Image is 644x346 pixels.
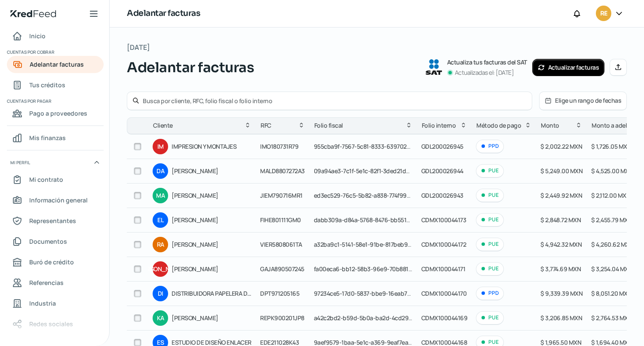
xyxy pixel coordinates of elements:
[29,236,67,247] span: Documentos
[421,240,466,248] span: CDMX100044172
[153,120,173,131] span: Cliente
[476,213,504,227] div: PUE
[153,310,168,326] div: KA
[591,240,633,248] span: $ 4,260.62 MXN
[476,189,504,202] div: PUE
[30,59,84,70] span: Adelantar facturas
[172,264,251,274] span: [PERSON_NAME]
[540,92,626,110] button: Elige un rango de fechas
[260,314,304,322] span: REPK900201JP8
[29,108,87,119] span: Pago a proveedores
[591,142,631,150] span: $ 1,726.05 MXN
[143,97,527,105] input: Busca por cliente, RFC, folio fiscal o folio interno
[476,164,504,178] div: PUE
[153,286,168,301] div: DI
[7,28,104,45] a: Inicio
[127,7,200,20] h1: Adelantar facturas
[476,311,504,325] div: PUE
[153,212,168,228] div: EL
[541,120,559,131] span: Monto
[29,298,56,309] span: Industria
[29,277,64,288] span: Referencias
[29,257,74,267] span: Buró de crédito
[421,265,466,273] span: CDMX100044171
[421,216,466,224] span: CDMX100044173
[540,216,581,224] span: $ 2,848.72 MXN
[7,171,104,188] a: Mi contrato
[127,41,150,54] span: [DATE]
[172,239,251,250] span: [PERSON_NAME]
[7,56,104,73] a: Adelantar facturas
[7,129,104,147] a: Mis finanzas
[591,289,632,297] span: $ 8,051.20 MXN
[10,159,30,166] span: Mi perfil
[476,262,504,276] div: PUE
[153,237,168,252] div: RA
[421,314,468,322] span: CDMX100044169
[127,57,254,78] span: Adelantar facturas
[7,274,104,291] a: Referencias
[7,192,104,209] a: Información general
[7,295,104,312] a: Industria
[592,120,641,131] span: Monto a adelantar
[314,314,432,322] span: a42c2bd2-b59d-5b0a-ba2d-4cd298657d23
[421,191,463,199] span: GDL200026943
[7,77,104,94] a: Tus créditos
[172,166,251,176] span: [PERSON_NAME]
[314,265,429,273] span: fa00eca6-bb12-58b3-96e9-70b881486eb6
[314,167,423,175] span: 09a94ae3-7c1f-5e1c-82f1-3ded21ddceb3
[153,188,168,203] div: MA
[421,142,463,150] span: GDL200026945
[7,254,104,271] a: Buró de crédito
[29,215,76,226] span: Representantes
[540,265,581,273] span: $ 3,774.69 MXN
[476,238,504,251] div: PUE
[172,190,251,201] span: [PERSON_NAME]
[7,315,104,333] a: Redes sociales
[172,215,251,225] span: [PERSON_NAME]
[314,216,430,224] span: dabb309a-d84a-5768-8476-bb55179b5e93
[29,132,66,143] span: Mis finanzas
[540,240,582,248] span: $ 4,942.32 MXN
[314,142,427,150] span: 955cba9f-7567-5c81-8333-639702ca094a
[260,216,301,224] span: FIHE801111GM0
[476,120,521,131] span: Método de pago
[476,140,504,153] div: PPD
[540,167,583,175] span: $ 5,249.00 MXN
[7,97,102,105] span: Cuentas por pagar
[314,191,426,199] span: ed3ec529-76c5-5b82-a838-774f996efc68
[260,265,304,273] span: GAJA890507245
[540,289,583,297] span: $ 9,339.39 MXN
[153,139,168,154] div: IM
[29,31,46,41] span: Inicio
[260,142,298,150] span: IMO180731R79
[476,287,504,300] div: PPD
[591,216,632,224] span: $ 2,455.79 MXN
[29,195,88,205] span: Información general
[260,191,303,199] span: JIEM790716MR1
[260,167,305,175] span: MALD8807272A3
[172,141,251,152] span: IMPRESION Y MONTAJES
[426,59,442,75] img: SAT logo
[314,289,428,297] span: 97234ce5-17d0-5837-bbe9-16eab7200a49
[172,288,251,299] span: DISTRIBUIDORA PAPELERA DE TEHUACAN
[421,289,467,297] span: CDMX100044170
[591,314,632,322] span: $ 2,764.53 MXN
[314,240,424,248] span: a32ba9c1-5141-58e1-91be-817beb9ad010
[422,120,456,131] span: Folio interno
[455,67,514,78] p: Actualizadas el: [DATE]
[29,80,65,90] span: Tus créditos
[540,314,582,322] span: $ 3,206.85 MXN
[172,313,251,323] span: [PERSON_NAME]
[7,212,104,230] a: Representantes
[29,318,73,329] span: Redes sociales
[260,289,299,297] span: DPT971205165
[591,191,630,199] span: $ 2,112.00 MXN
[314,120,343,131] span: Folio fiscal
[591,167,633,175] span: $ 4,525.00 MXN
[540,142,582,150] span: $ 2,002.22 MXN
[447,57,527,67] p: Actualiza tus facturas del SAT
[7,105,104,122] a: Pago a proveedores
[261,120,271,131] span: RFC
[532,59,605,76] button: Actualizar facturas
